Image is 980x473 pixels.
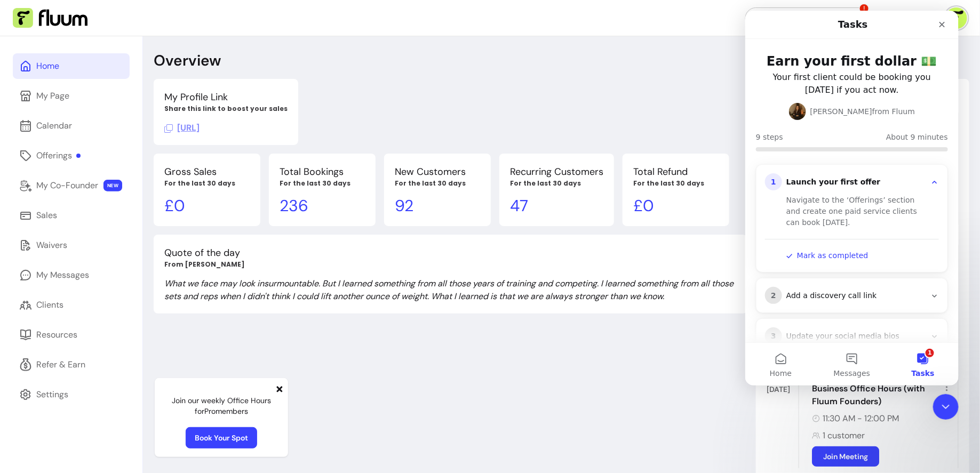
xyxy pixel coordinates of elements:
[767,384,799,395] div: [DATE]
[164,196,250,215] p: £ 0
[395,179,480,188] p: For the last 30 days
[36,119,72,132] div: Calendar
[36,358,85,371] div: Refer & Earn
[103,180,122,191] span: NEW
[13,262,130,288] a: My Messages
[395,196,480,215] p: 92
[280,179,365,188] p: For the last 30 days
[36,60,59,73] div: Home
[883,7,967,29] button: avatar[PERSON_NAME]
[164,164,250,179] p: Gross Sales
[280,164,365,179] p: Total Bookings
[164,105,288,113] p: Share this link to boost your sales
[13,53,130,79] a: Home
[812,382,952,408] div: Business Office Hours (with Fluum Founders)
[395,164,480,179] p: New Customers
[859,3,870,14] span: !
[36,179,98,192] div: My Co-Founder
[280,196,365,215] p: 236
[13,8,87,28] img: Fluum Logo
[510,196,603,215] p: 47
[510,179,603,188] p: For the last 30 days
[36,388,68,401] div: Settings
[36,328,77,341] div: Resources
[13,382,130,407] a: Settings
[633,164,719,179] p: Total Refund
[13,83,130,109] a: My Page
[633,196,719,215] p: £ 0
[36,299,63,311] div: Clients
[946,7,967,29] img: avatar
[13,203,130,228] a: Sales
[36,209,57,222] div: Sales
[186,427,257,448] a: Book Your Spot
[13,292,130,318] a: Clients
[164,122,200,133] span: Click to copy
[13,173,130,198] a: My Co-Founder NEW
[812,429,952,442] div: 1 customer
[36,269,89,282] div: My Messages
[36,90,69,102] div: My Page
[164,245,737,260] p: Quote of the day
[13,322,130,348] a: Resources
[154,51,221,70] p: Overview
[36,239,67,252] div: Waivers
[164,179,250,188] p: For the last 30 days
[13,352,130,378] a: Refer & Earn
[812,412,952,425] div: 11:30 AM - 12:00 PM
[163,395,280,416] p: Join our weekly Office Hours for Pro members
[164,90,288,105] p: My Profile Link
[13,233,130,258] a: Waivers
[13,143,130,169] a: Offerings
[13,113,130,139] a: Calendar
[164,260,737,269] p: From [PERSON_NAME]
[933,394,959,420] iframe: Intercom live chat
[745,7,871,29] a: Setup your Stripe account
[510,164,603,179] p: Recurring Customers
[812,446,879,467] a: Join Meeting
[164,277,737,303] p: What we face may look insurmountable. But I learned something from all those years of training an...
[745,11,959,386] iframe: Intercom live chat
[633,179,719,188] p: For the last 30 days
[36,149,81,162] div: Offerings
